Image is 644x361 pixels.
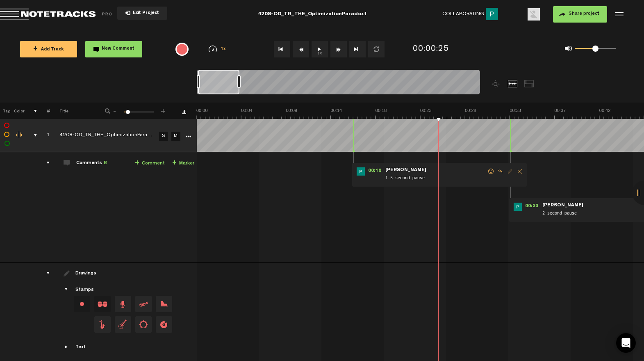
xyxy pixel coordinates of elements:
[160,107,166,112] span: +
[25,119,37,152] td: comments, stamps & drawings
[12,119,25,152] td: Change the color of the waveform
[368,41,385,57] button: Loop
[74,296,90,312] div: Change stamp color.To change the color of an existing stamp, select the stamp on the right and th...
[616,333,636,353] div: Open Intercom Messenger
[94,296,111,312] span: Drag and drop a stamp
[156,316,172,333] span: Drag and drop a stamp
[135,160,139,167] span: +
[385,167,427,173] span: [PERSON_NAME]
[486,8,498,20] img: ACg8ocK2_7AM7z2z6jSroFv8AAIBqvSsYiLxF7dFzk16-E4UVv09gA=s96-c
[135,159,165,168] a: Comment
[75,344,86,351] div: Text
[37,119,50,152] td: Click to change the order number 1
[442,8,501,21] div: Collaborating
[117,7,167,20] button: Exit Project
[385,174,487,183] span: 1.5 second pause
[130,11,159,16] span: Exit Project
[175,43,189,56] div: {{ tooltip_message }}
[112,107,118,112] span: -
[102,47,134,51] span: New Comment
[76,160,107,167] div: Comments
[37,103,50,119] th: #
[515,169,525,174] span: Delete comment
[39,132,51,139] div: Click to change the order number
[542,203,584,208] span: [PERSON_NAME]
[94,316,111,333] span: Drag and drop a stamp
[569,11,599,16] span: Share project
[104,161,107,166] span: 8
[50,103,94,119] th: Title
[293,41,309,57] button: Rewind
[85,41,142,57] button: New Comment
[64,344,70,350] span: Showcase text
[115,316,131,333] span: Drag and drop a stamp
[182,110,186,114] a: Download comments
[159,132,168,141] a: S
[542,209,644,218] span: 2 second pause
[349,41,366,57] button: Go to end
[522,203,542,211] span: 00:33
[39,159,51,167] div: comments
[184,132,192,139] a: More
[505,169,515,174] span: Edit comment
[172,159,194,168] a: Marker
[528,8,540,21] img: ACg8ocLu3IjZ0q4g3Sv-67rBggf13R-7caSq40_txJsJBEcwv2RmFg=s96-c
[172,160,177,167] span: +
[64,286,70,293] span: Showcase stamps
[33,48,64,52] span: Add Track
[12,103,25,119] th: Color
[197,46,238,53] div: 1x
[365,167,385,176] span: 00:16
[135,316,152,333] span: Drag and drop a stamp
[495,169,505,174] span: Reply to comment
[312,41,328,57] button: 1x
[514,203,522,211] img: ACg8ocK2_7AM7z2z6jSroFv8AAIBqvSsYiLxF7dFzk16-E4UVv09gA=s96-c
[171,132,180,141] a: M
[221,47,226,52] span: 1x
[330,41,347,57] button: Fast Forward
[75,287,94,294] div: Stamps
[156,296,172,312] span: Drag and drop a stamp
[413,43,449,55] div: 00:00:25
[209,46,217,52] img: speedometer.svg
[14,131,26,139] div: Change the color of the waveform
[553,6,607,23] button: Share project
[26,131,39,139] div: comments, stamps & drawings
[59,132,166,140] div: Click to edit the title
[274,41,290,57] button: Go to beginning
[39,269,51,277] div: drawings
[50,119,157,152] td: Click to edit the title 4208-OD_TR_THE_OptimizationParadox1 Mix v1
[75,270,98,277] div: Drawings
[135,296,152,312] span: Drag and drop a stamp
[33,46,38,53] span: +
[37,152,50,263] td: comments
[20,41,77,57] button: +Add Track
[357,167,365,176] img: ACg8ocK2_7AM7z2z6jSroFv8AAIBqvSsYiLxF7dFzk16-E4UVv09gA=s96-c
[115,296,131,312] span: Drag and drop a stamp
